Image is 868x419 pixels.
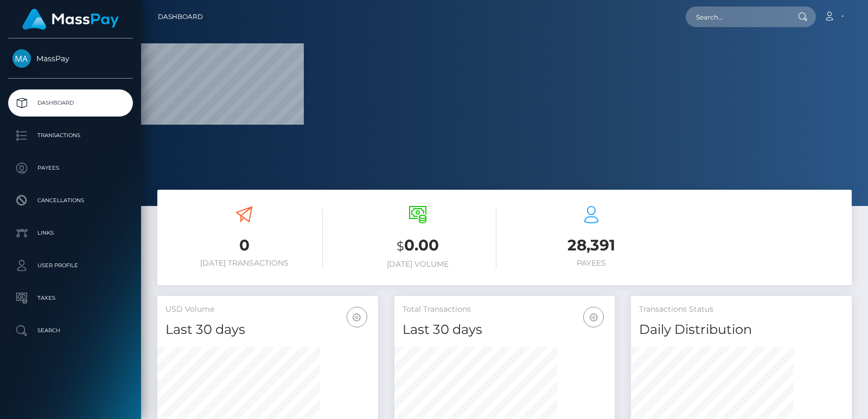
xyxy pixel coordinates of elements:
p: Search [12,323,129,339]
p: Cancellations [12,192,129,209]
h4: Last 30 days [165,320,370,339]
img: MassPay Logo [22,9,119,30]
a: Dashboard [8,89,133,117]
p: Links [12,225,129,241]
p: Dashboard [12,95,129,111]
h5: Total Transactions [403,304,607,315]
h6: Payees [513,259,670,268]
a: Dashboard [158,5,203,28]
h3: 28,391 [513,235,670,256]
h3: 0 [165,235,323,256]
a: User Profile [8,252,133,279]
a: Cancellations [8,187,133,214]
h3: 0.00 [339,235,496,257]
p: Payees [12,160,129,176]
a: Transactions [8,122,133,149]
img: MassPay [12,49,31,68]
a: Links [8,220,133,247]
a: Payees [8,154,133,182]
p: User Profile [12,257,129,274]
h5: USD Volume [165,304,370,315]
h6: [DATE] Volume [339,260,496,269]
input: Search... [686,7,788,27]
h4: Daily Distribution [639,320,844,339]
small: $ [397,238,404,254]
h5: Transactions Status [639,304,844,315]
h4: Last 30 days [403,320,607,339]
a: Search [8,317,133,344]
p: Transactions [12,127,129,144]
p: Taxes [12,290,129,306]
span: MassPay [8,54,133,63]
h6: [DATE] Transactions [165,259,323,268]
a: Taxes [8,285,133,312]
